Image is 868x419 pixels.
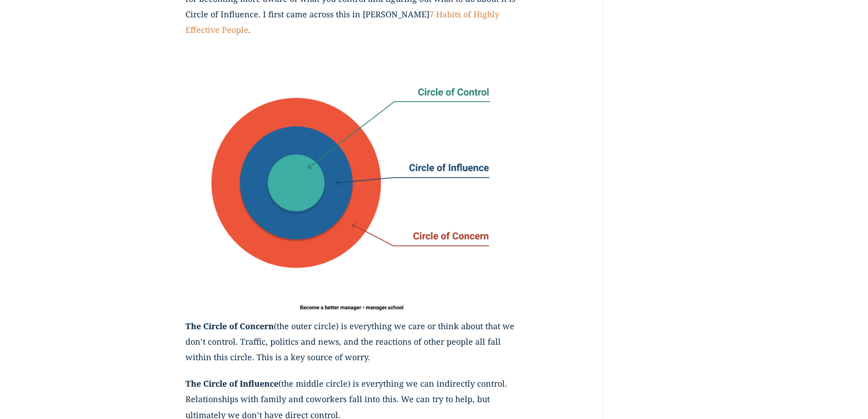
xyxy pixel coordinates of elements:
[185,318,518,376] p: (the outer circle) is everything we care or think about that we don’t control. Traffic, politics ...
[185,9,499,35] a: 7 Habits of Highly Effective People
[185,321,274,331] strong: The Circle of Concern
[185,378,278,389] strong: The Circle of Influence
